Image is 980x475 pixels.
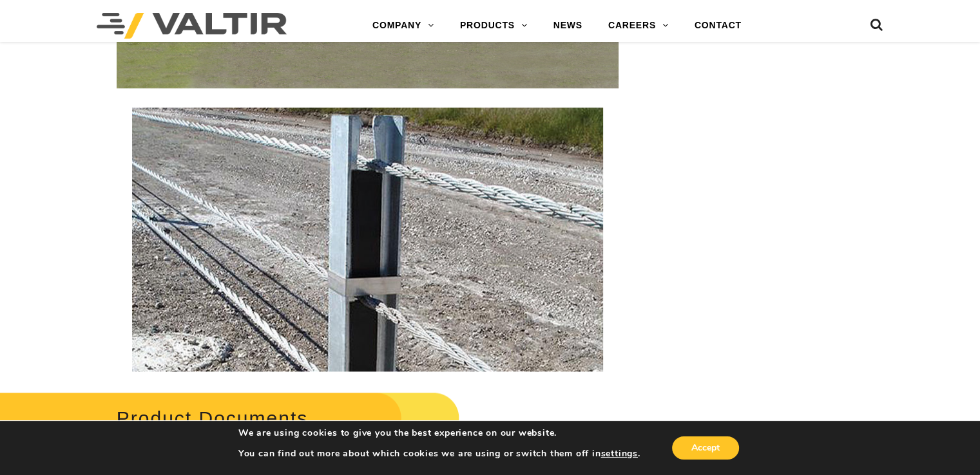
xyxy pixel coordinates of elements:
[97,13,287,39] img: Valtir
[541,13,595,39] a: NEWS
[238,427,640,439] p: We are using cookies to give you the best experience on our website.
[600,448,637,460] button: settings
[682,13,754,39] a: CONTACT
[238,448,640,460] p: You can find out more about which cookies we are using or switch them off in .
[360,13,447,39] a: COMPANY
[672,436,739,460] button: Accept
[595,13,682,39] a: CAREERS
[447,13,541,39] a: PRODUCTS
